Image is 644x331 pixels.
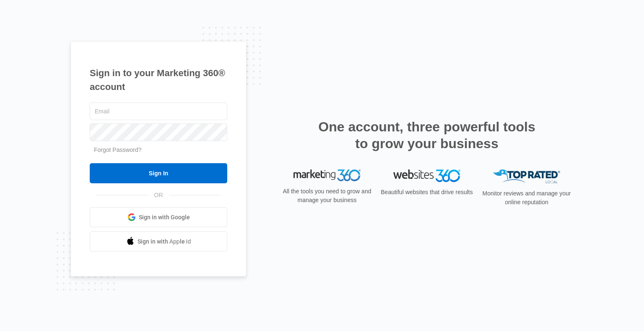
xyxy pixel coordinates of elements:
[90,66,227,94] h1: Sign in to your Marketing 360® account
[90,231,227,251] a: Sign in with Apple Id
[90,103,227,120] input: Email
[138,237,191,246] span: Sign in with Apple Id
[139,213,190,222] span: Sign in with Google
[148,191,169,200] span: OR
[94,146,142,153] a: Forgot Password?
[293,169,361,181] img: Marketing 360
[90,207,227,227] a: Sign in with Google
[280,187,374,205] p: All the tools you need to grow and manage your business
[316,118,538,152] h2: One account, three powerful tools to grow your business
[480,189,574,207] p: Monitor reviews and manage your online reputation
[380,188,474,197] p: Beautiful websites that drive results
[393,169,460,182] img: Websites 360
[90,163,227,183] input: Sign In
[493,169,560,183] img: Top Rated Local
